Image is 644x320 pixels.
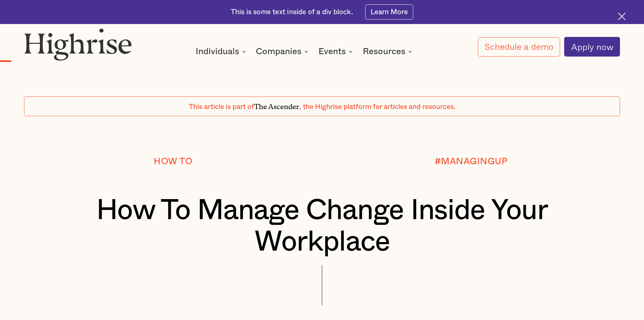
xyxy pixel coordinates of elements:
[618,13,626,20] img: Cross icon
[24,28,132,61] img: Highrise logo
[363,47,405,56] div: Resources
[318,47,355,56] div: Events
[196,47,239,56] div: Individuals
[363,47,414,56] div: Resources
[154,156,192,166] div: How To
[256,47,302,56] div: Companies
[256,47,310,56] div: Companies
[196,47,248,56] div: Individuals
[254,101,299,109] span: The Ascender
[365,4,414,20] a: Learn More
[318,47,346,56] div: Events
[49,195,595,258] h1: How To Manage Change Inside Your Workplace
[478,37,560,57] a: Schedule a demo
[435,156,508,166] div: #MANAGINGUP
[231,7,353,17] div: This is some text inside of a div block.
[564,37,620,57] a: Apply now
[299,103,456,110] span: , the Highrise platform for articles and resources.
[189,103,254,110] span: This article is part of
